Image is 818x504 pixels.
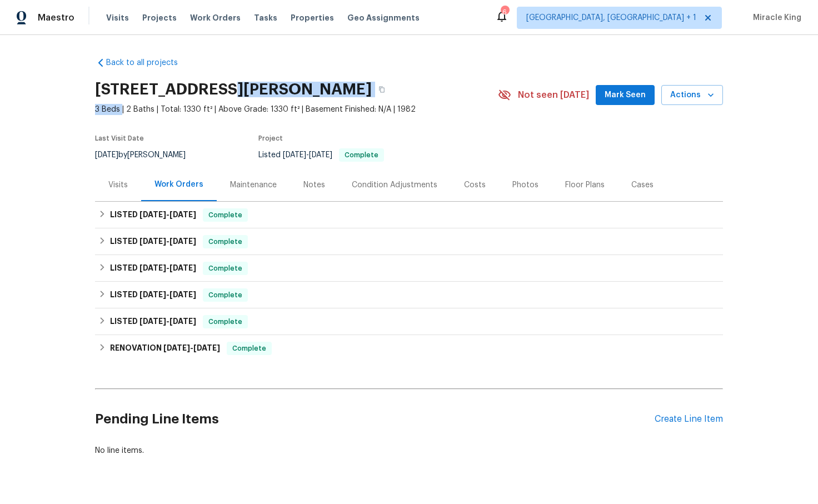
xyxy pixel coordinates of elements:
span: Actions [670,88,714,102]
span: Complete [228,343,271,354]
span: [DATE] [139,237,166,245]
span: - [283,151,332,159]
span: Project [258,135,283,142]
span: Complete [204,290,247,301]
div: Costs [464,179,486,191]
span: [DATE] [139,264,166,272]
span: [DATE] [169,317,196,325]
div: LISTED [DATE]-[DATE]Complete [95,308,723,335]
span: - [139,237,196,245]
span: [DATE] [169,264,196,272]
span: Complete [204,263,247,274]
span: - [139,291,196,298]
span: Work Orders [190,12,241,23]
div: No line items. [95,445,723,456]
div: LISTED [DATE]-[DATE]Complete [95,282,723,308]
div: LISTED [DATE]-[DATE]Complete [95,202,723,228]
div: 6 [501,7,508,18]
span: Complete [340,152,383,158]
h6: LISTED [110,315,196,328]
h6: LISTED [110,288,196,302]
span: [DATE] [169,237,196,245]
span: - [139,264,196,272]
div: Notes [303,179,325,191]
span: - [139,211,196,218]
div: Work Orders [154,179,203,190]
span: [DATE] [95,151,118,159]
a: Back to all projects [95,57,202,68]
h2: Pending Line Items [95,393,655,445]
div: LISTED [DATE]-[DATE]Complete [95,255,723,282]
div: Cases [631,179,654,191]
div: by [PERSON_NAME] [95,148,199,162]
span: [DATE] [283,151,306,159]
span: 3 Beds | 2 Baths | Total: 1330 ft² | Above Grade: 1330 ft² | Basement Finished: N/A | 1982 [95,104,498,115]
button: Mark Seen [596,85,655,106]
span: Last Visit Date [95,135,144,142]
div: Condition Adjustments [352,179,437,191]
span: Miracle King [749,12,801,23]
h6: LISTED [110,208,196,222]
div: RENOVATION [DATE]-[DATE]Complete [95,335,723,362]
span: Tasks [254,14,277,22]
span: [DATE] [193,344,220,352]
span: - [139,317,196,325]
span: [DATE] [169,291,196,298]
span: - [163,344,220,352]
span: Mark Seen [605,88,646,102]
span: [DATE] [169,211,196,218]
span: Complete [204,236,247,247]
h6: RENOVATION [110,342,220,355]
h6: LISTED [110,235,196,248]
span: Visits [106,12,129,23]
span: [DATE] [139,211,166,218]
span: Complete [204,209,247,221]
span: Listed [258,151,384,159]
span: [DATE] [309,151,332,159]
div: Create Line Item [655,414,723,425]
span: Properties [291,12,334,23]
span: [DATE] [139,291,166,298]
span: [GEOGRAPHIC_DATA], [GEOGRAPHIC_DATA] + 1 [526,12,696,23]
span: [DATE] [139,317,166,325]
h2: [STREET_ADDRESS][PERSON_NAME] [95,84,372,95]
div: Floor Plans [565,179,605,191]
span: Projects [142,12,177,23]
div: Maintenance [230,179,277,191]
span: Geo Assignments [347,12,420,23]
div: LISTED [DATE]-[DATE]Complete [95,228,723,255]
div: Photos [512,179,538,191]
span: [DATE] [163,344,190,352]
button: Copy Address [372,79,392,99]
h6: LISTED [110,262,196,275]
span: Complete [204,316,247,327]
button: Actions [661,85,723,106]
span: Not seen [DATE] [518,89,589,101]
span: Maestro [38,12,74,23]
div: Visits [108,179,128,191]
